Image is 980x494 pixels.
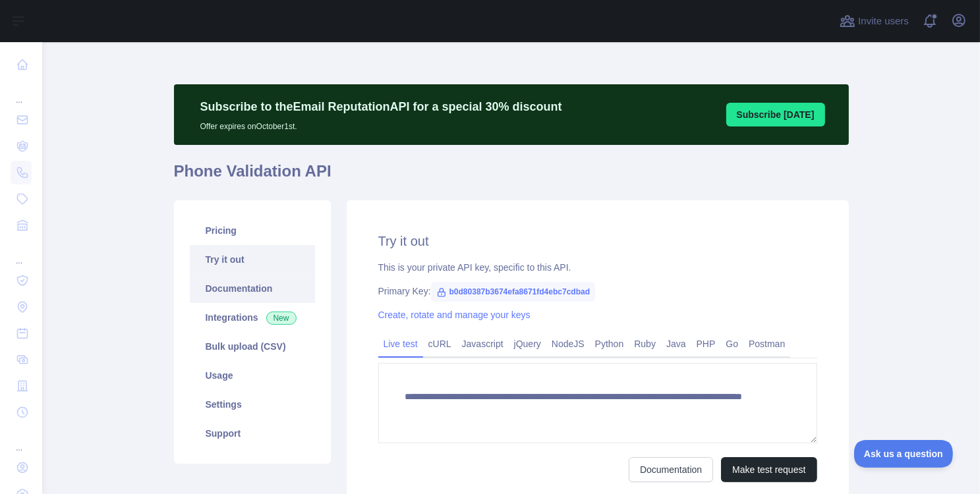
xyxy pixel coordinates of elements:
[590,333,629,354] a: Python
[629,457,713,482] a: Documentation
[11,240,32,266] div: ...
[854,440,954,468] iframe: Toggle Customer Support
[378,333,423,354] a: Live test
[190,390,315,419] a: Settings
[378,261,817,274] div: This is your private API key, specific to this API.
[720,333,743,354] a: Go
[266,312,297,325] span: New
[174,161,849,192] h1: Phone Validation API
[190,245,315,274] a: Try it out
[11,427,32,453] div: ...
[726,103,825,126] button: Subscribe [DATE]
[457,333,509,354] a: Javascript
[858,14,909,29] span: Invite users
[190,332,315,361] a: Bulk upload (CSV)
[190,303,315,332] a: Integrations New
[691,333,721,354] a: PHP
[629,333,661,354] a: Ruby
[743,333,790,354] a: Postman
[190,361,315,390] a: Usage
[837,11,911,32] button: Invite users
[200,116,562,132] p: Offer expires on October 1st.
[546,333,590,354] a: NodeJS
[200,97,562,116] p: Subscribe to the Email Reputation API for a special 30 % discount
[661,333,691,354] a: Java
[423,333,457,354] a: cURL
[190,216,315,245] a: Pricing
[378,285,817,298] div: Primary Key:
[509,333,546,354] a: jQuery
[721,457,817,482] button: Make test request
[431,282,595,302] span: b0d80387b3674efa8671fd4ebc7cdbad
[190,419,315,448] a: Support
[378,232,817,250] h2: Try it out
[11,79,32,105] div: ...
[190,274,315,303] a: Documentation
[378,310,531,320] a: Create, rotate and manage your keys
